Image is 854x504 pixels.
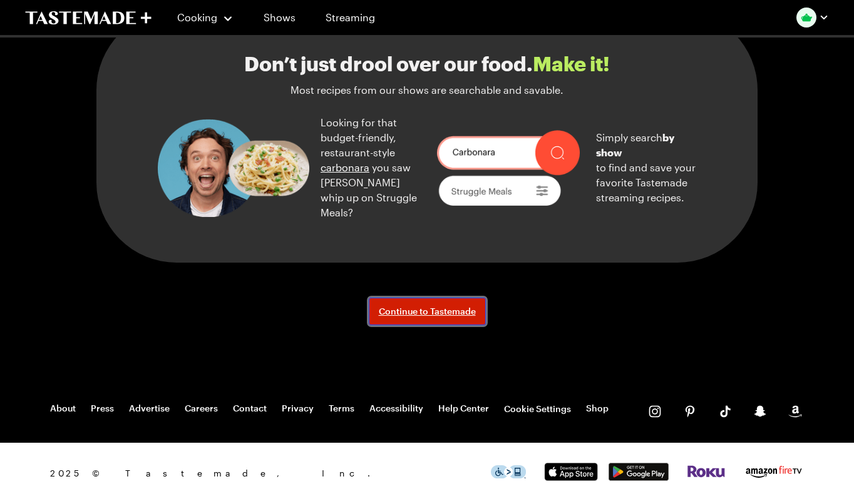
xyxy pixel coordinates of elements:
[329,403,354,415] a: Terms
[686,465,726,478] img: Roku
[50,403,76,415] a: About
[369,298,486,325] a: Continue to Tastemade
[541,463,601,481] img: App Store
[596,130,696,205] p: Simply search to find and save your favorite Tastemade streaming recipes.
[609,471,669,483] a: Google Play
[291,83,563,98] p: Most recipes from our shows are searchable and savable.
[379,305,476,318] span: Continue to Tastemade
[796,8,816,28] img: Profile picture
[50,403,609,415] nav: Footer
[129,403,170,415] a: Advertise
[491,465,526,478] img: This icon serves as a link to download the Level Access assistive technology app for individuals ...
[586,403,609,415] a: Shop
[244,53,610,75] p: Don’t just drool over our food.
[321,115,417,220] p: Looking for that budget-friendly, restaurant-style you saw [PERSON_NAME] whip up on Struggle Meals?
[91,403,114,415] a: Press
[541,471,601,483] a: App Store
[282,403,314,415] a: Privacy
[369,403,423,415] a: Accessibility
[609,463,669,481] img: Google Play
[504,403,571,415] button: Cookie Settings
[533,52,610,75] span: Make it!
[177,3,234,33] button: Cooking
[185,403,218,415] a: Careers
[177,11,217,23] span: Cooking
[796,8,829,28] button: Profile picture
[744,463,804,480] img: Amazon Fire TV
[321,161,369,173] a: carbonara
[25,11,152,25] a: To Tastemade Home Page
[491,468,526,480] a: This icon serves as a link to download the Level Access assistive technology app for individuals ...
[438,403,489,415] a: Help Center
[744,470,804,482] a: Amazon Fire TV
[50,466,491,480] span: 2025 © Tastemade, Inc.
[686,468,726,480] a: Roku
[233,403,267,415] a: Contact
